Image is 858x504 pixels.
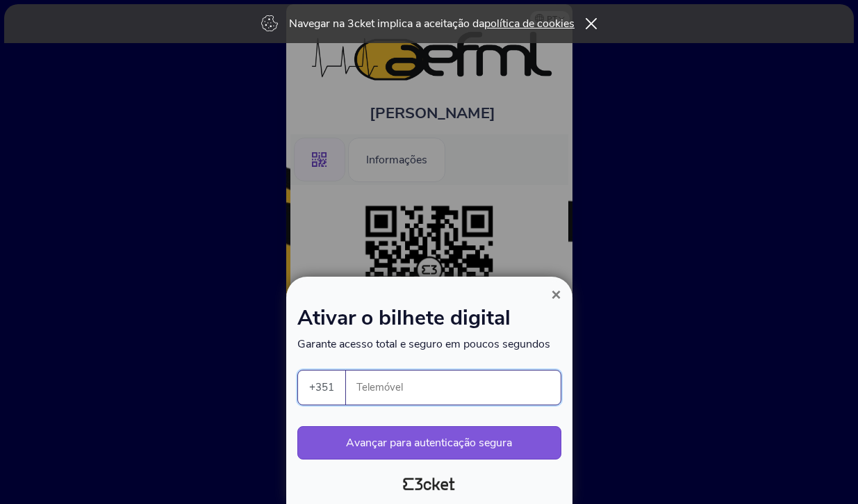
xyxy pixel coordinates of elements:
h1: Ativar o bilhete digital [297,309,561,336]
p: Navegar na 3cket implica a aceitação da [289,16,575,31]
a: política de cookies [484,16,575,31]
span: × [551,285,561,304]
button: Avançar para autenticação segura [297,426,561,460]
label: Telemóvel [346,371,562,405]
p: Garante acesso total e seguro em poucos segundos [297,336,561,352]
input: Telemóvel [357,371,561,405]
